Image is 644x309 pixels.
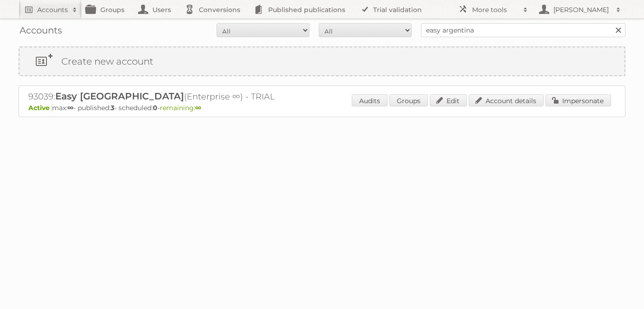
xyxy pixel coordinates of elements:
span: remaining: [160,104,201,112]
a: Audits [352,94,388,106]
h2: More tools [472,5,519,14]
p: max: - published: - scheduled: - [28,104,616,112]
a: Groups [389,94,428,106]
span: Active [28,104,52,112]
h2: [PERSON_NAME] [551,5,611,14]
a: Create new account [20,47,624,75]
a: Account details [469,94,544,106]
a: Impersonate [545,94,611,106]
span: Easy [GEOGRAPHIC_DATA] [55,91,184,102]
h2: Accounts [37,5,68,14]
a: Edit [430,94,467,106]
strong: 3 [111,104,114,112]
strong: 0 [153,104,158,112]
strong: ∞ [195,104,201,112]
strong: ∞ [67,104,73,112]
h2: 93039: (Enterprise ∞) - TRIAL [28,91,354,103]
